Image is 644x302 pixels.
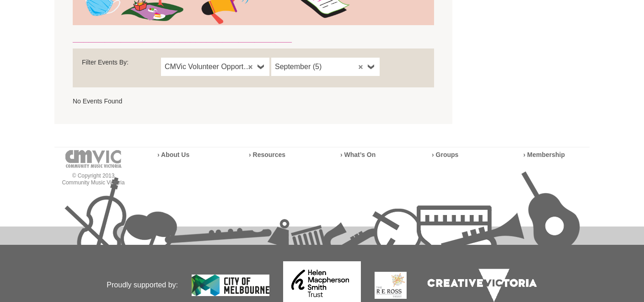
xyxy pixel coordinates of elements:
[54,173,132,186] p: © Copyright 2013 Community Music Victoria
[340,151,376,158] a: › What’s On
[165,61,254,72] span: CMVic Volunteer Opportunities
[432,151,458,158] a: › Groups
[271,58,380,76] a: September (5)
[65,150,122,168] img: cmvic-logo-footer.png
[157,151,189,158] a: › About Us
[192,275,269,296] img: City of Melbourne
[523,151,565,158] a: › Membership
[73,97,434,106] ul: No Events Found
[275,61,364,72] span: September (5)
[82,58,161,71] div: Filter Events By:
[249,151,285,158] a: › Resources
[73,32,434,44] h3: _________________________________________
[375,272,407,298] img: The Re Ross Trust
[161,58,269,76] a: CMVic Volunteer Opportunities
